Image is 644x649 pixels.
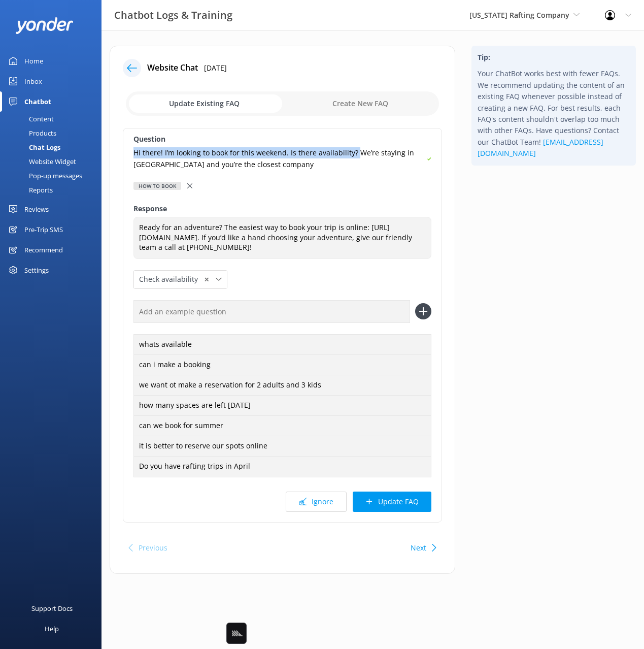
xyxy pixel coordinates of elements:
div: Chatbot [24,91,51,112]
label: Question [133,134,431,145]
span: Check availability [139,274,204,285]
button: Update FAQ [353,492,431,512]
div: Inbox [24,71,42,91]
div: Help [45,619,59,639]
a: Products [6,126,101,140]
a: Website Widget [6,154,101,169]
a: Pop-up messages [6,169,101,183]
p: Your ChatBot works best with fewer FAQs. We recommend updating the content of an existing FAQ whe... [478,68,630,159]
div: Home [24,51,43,71]
button: Ignore [286,492,347,512]
div: Reviews [24,199,49,219]
div: Content [6,112,54,126]
div: Support Docs [31,598,73,619]
a: Content [6,112,101,126]
div: How to book [133,182,181,190]
div: Recommend [24,240,63,260]
div: Products [6,126,56,140]
img: yonder-white-logo.png [15,17,74,34]
p: [DATE] [204,62,227,74]
label: Response [133,203,431,214]
h4: Tip: [478,52,630,63]
div: Chat Logs [6,140,60,154]
h3: Chatbot Logs & Training [114,7,232,23]
h4: Website Chat [147,61,198,75]
div: Pop-up messages [6,169,82,183]
div: Reports [6,183,53,197]
div: how many spaces are left [DATE] [133,395,431,416]
div: Settings [24,260,49,280]
textarea: Ready for an adventure? The easiest way to book your trip is online: [URL][DOMAIN_NAME]. If you’d... [133,217,431,259]
div: can we book for summer [133,415,431,437]
button: Next [411,538,426,558]
div: Pre-Trip SMS [24,219,63,240]
div: Website Widget [6,154,76,169]
div: whats available [133,334,431,355]
div: it is better to reserve our spots online [133,436,431,457]
span: ✕ [204,275,209,284]
div: we want ot make a reservation for 2 adults and 3 kids [133,375,431,396]
div: can i make a booking [133,354,431,376]
a: Reports [6,183,101,197]
span: [US_STATE] Rafting Company [469,10,569,20]
div: Do you have rafting trips in April [133,456,431,477]
a: Chat Logs [6,140,101,154]
input: Add an example question [133,300,410,323]
p: Hi there! I’m looking to book for this weekend. Is there availability? We’re staying in [GEOGRAPH... [133,147,421,170]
